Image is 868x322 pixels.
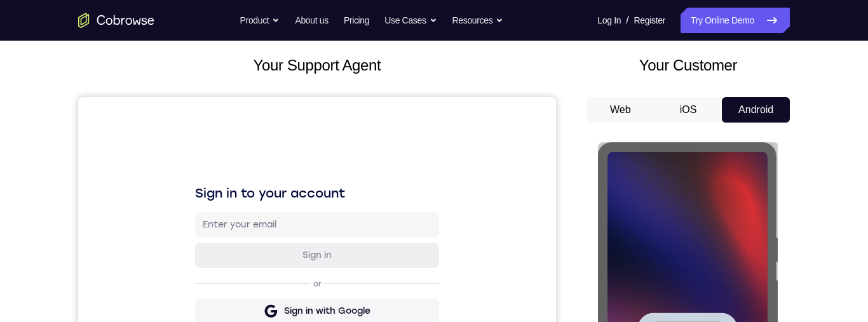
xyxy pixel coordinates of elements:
div: Sign in with Intercom [201,269,297,281]
span: / [626,13,628,28]
h2: Your Customer [587,54,790,77]
a: Try Online Demo [681,8,790,33]
button: Sign in [117,145,361,171]
button: Sign in with Google [117,201,361,227]
p: or [233,182,246,192]
button: Resources [452,8,504,33]
button: Sign in with Intercom [117,262,361,288]
button: Sign in with Zendesk [117,293,361,318]
button: Product [240,8,280,33]
button: Sign in with GitHub [117,232,361,257]
h2: Your Support Agent [78,54,556,77]
a: Go to the home page [78,13,154,28]
button: Use Cases [384,8,437,33]
span: Tap to Start [57,181,122,194]
a: Register [634,8,665,33]
a: About us [295,8,328,33]
div: Sign in with Zendesk [203,299,296,312]
a: Log In [597,8,621,33]
button: Web [587,97,654,123]
div: Sign in with Google [206,208,292,220]
button: Tap to Start [39,170,140,204]
button: Android [722,97,790,123]
div: Sign in with GitHub [207,238,292,251]
input: Enter your email [125,121,353,134]
a: Pricing [344,8,369,33]
button: iOS [654,97,722,123]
